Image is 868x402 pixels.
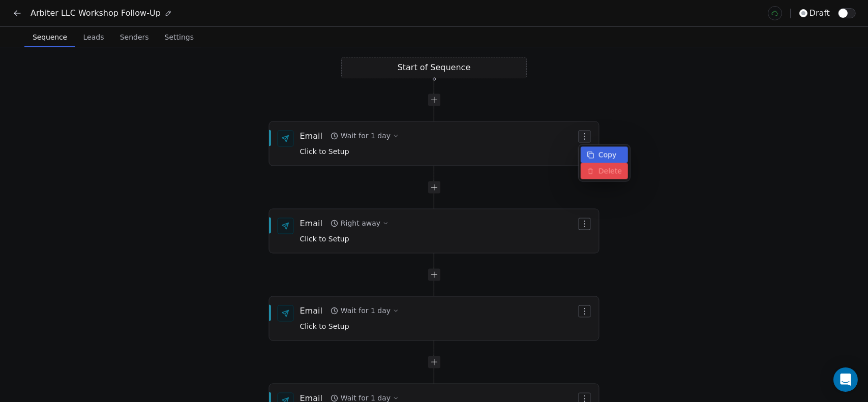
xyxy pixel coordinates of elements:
[300,218,322,229] div: Email
[300,305,322,317] div: Email
[581,146,628,163] div: Copy
[300,131,322,142] div: Email
[341,131,391,141] div: Wait for 1 day
[300,323,349,331] span: Click to Setup
[300,235,349,243] span: Click to Setup
[341,306,391,316] div: Wait for 1 day
[581,163,628,179] div: Delete
[341,219,380,229] div: Right away
[341,57,527,79] div: Start of Sequence
[300,148,349,156] span: Click to Setup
